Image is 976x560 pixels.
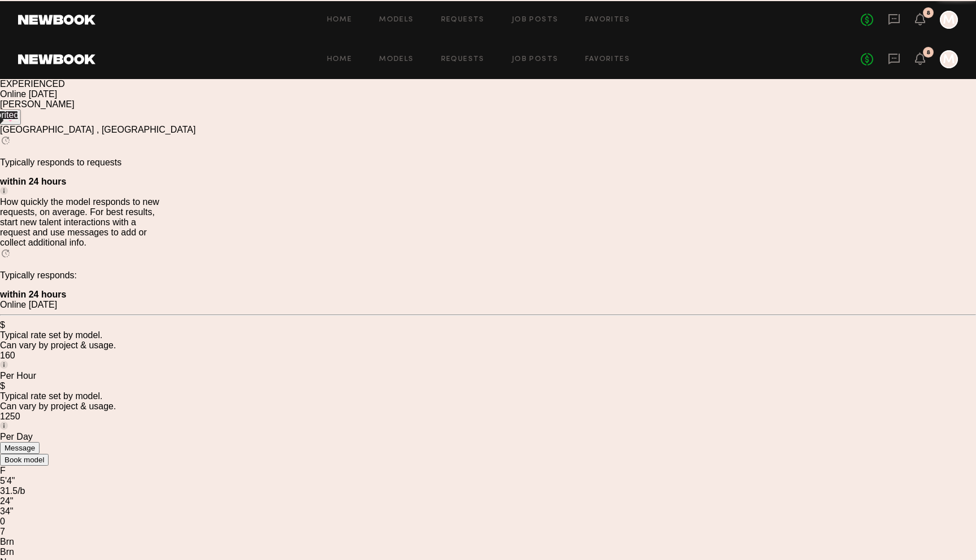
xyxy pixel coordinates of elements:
a: Job Posts [512,56,559,63]
a: Favorites [585,16,630,24]
a: Job Posts [512,16,559,24]
a: Home [327,16,352,24]
a: Models [379,16,413,24]
div: 8 [926,10,930,16]
a: Requests [441,56,485,63]
a: M [940,50,958,68]
a: Favorites [585,56,630,63]
a: Home [327,56,352,63]
a: Requests [441,16,485,24]
a: Models [379,56,413,63]
div: 8 [926,50,930,56]
a: M [940,11,958,29]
